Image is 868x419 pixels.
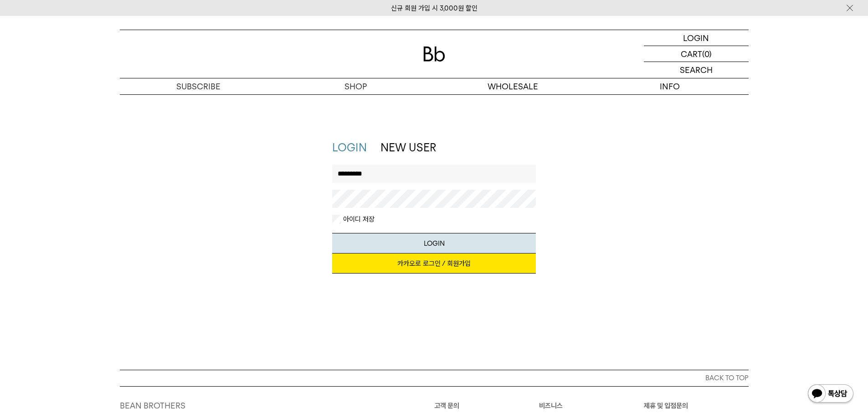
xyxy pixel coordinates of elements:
button: LOGIN [332,233,536,253]
p: (0) [702,46,712,62]
a: CART (0) [644,46,749,62]
a: SHOP [277,78,434,94]
a: 카카오로 로그인 / 회원가입 [332,253,536,274]
a: LOGIN [332,141,367,154]
a: NEW USER [380,141,436,154]
p: 고객 문의 [434,400,539,411]
button: BACK TO TOP [120,370,749,386]
p: WHOLESALE [434,78,591,94]
p: SEARCH [680,62,713,78]
a: SUBSCRIBE [120,78,277,94]
p: INFO [591,78,749,94]
img: 로고 [423,47,445,62]
a: 신규 회원 가입 시 3,000원 할인 [391,4,478,12]
p: 비즈니스 [539,400,644,411]
img: 카카오톡 채널 1:1 채팅 버튼 [807,383,854,405]
a: BEAN BROTHERS [120,401,185,410]
p: LOGIN [683,30,709,46]
a: LOGIN [644,30,749,46]
p: CART [681,46,702,62]
label: 아이디 저장 [341,215,375,224]
p: 제휴 및 입점문의 [644,400,749,411]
